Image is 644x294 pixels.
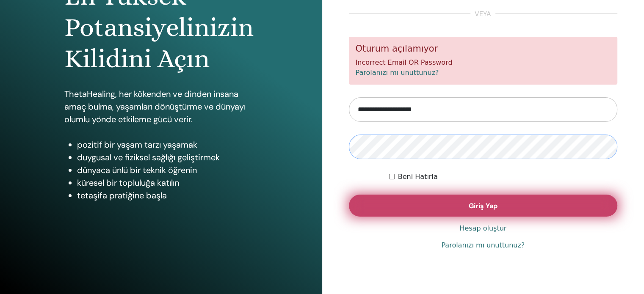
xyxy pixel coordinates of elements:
[441,240,525,250] a: Parolanızı mı unuttunuz?
[470,9,495,19] span: veya
[356,69,439,77] a: Parolanızı mı unuttunuz?
[349,37,618,85] div: Incorrect Email OR Password
[389,172,617,182] div: Keep me authenticated indefinitely or until I manually logout
[469,201,498,210] span: Giriş Yap
[356,44,611,54] h5: Oturum açılamıyor
[77,164,258,176] li: dünyaca ünlü bir teknik öğrenin
[77,189,258,202] li: tetaşifa pratiğine başla
[459,223,506,234] a: Hesap oluştur
[64,88,258,126] p: ThetaHealing, her kökenden ve dinden insana amaç bulma, yaşamları dönüştürme ve dünyayı olumlu yö...
[398,172,438,182] label: Beni Hatırla
[77,151,258,164] li: duygusal ve fiziksel sağlığı geliştirmek
[77,176,258,189] li: küresel bir topluluğa katılın
[349,195,618,217] button: Giriş Yap
[77,138,258,151] li: pozitif bir yaşam tarzı yaşamak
